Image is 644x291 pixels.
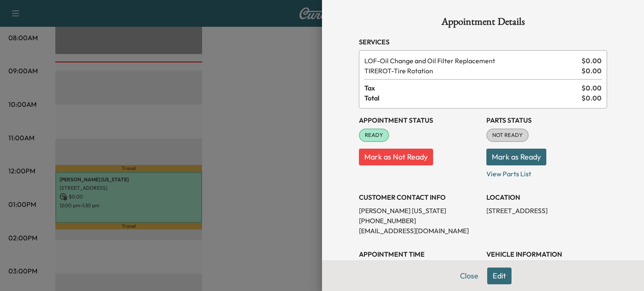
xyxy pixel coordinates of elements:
span: Tire Rotation [364,66,578,76]
h1: Appointment Details [359,17,607,30]
p: [PERSON_NAME] [US_STATE] [359,206,480,216]
span: Oil Change and Oil Filter Replacement [364,56,578,66]
span: $ 0.00 [582,66,602,76]
button: Mark as Ready [486,149,546,165]
button: Mark as Not Ready [359,149,433,165]
span: READY [360,131,388,139]
h3: APPOINTMENT TIME [359,249,480,259]
span: $ 0.00 [582,56,602,66]
span: $ 0.00 [582,93,602,103]
span: Total [364,93,582,103]
p: View Parts List [486,165,607,179]
span: NOT READY [487,131,528,139]
span: $ 0.00 [582,83,602,93]
h3: CUSTOMER CONTACT INFO [359,192,480,202]
p: [PHONE_NUMBER] [359,216,480,226]
h3: Appointment Status [359,115,480,125]
h3: Services [359,37,607,47]
h3: LOCATION [486,192,607,202]
p: [EMAIL_ADDRESS][DOMAIN_NAME] [359,226,480,236]
h3: Parts Status [486,115,607,125]
button: Close [454,268,484,284]
h3: VEHICLE INFORMATION [486,249,607,259]
span: Tax [364,83,582,93]
button: Edit [487,268,512,284]
p: [STREET_ADDRESS] [486,206,607,216]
